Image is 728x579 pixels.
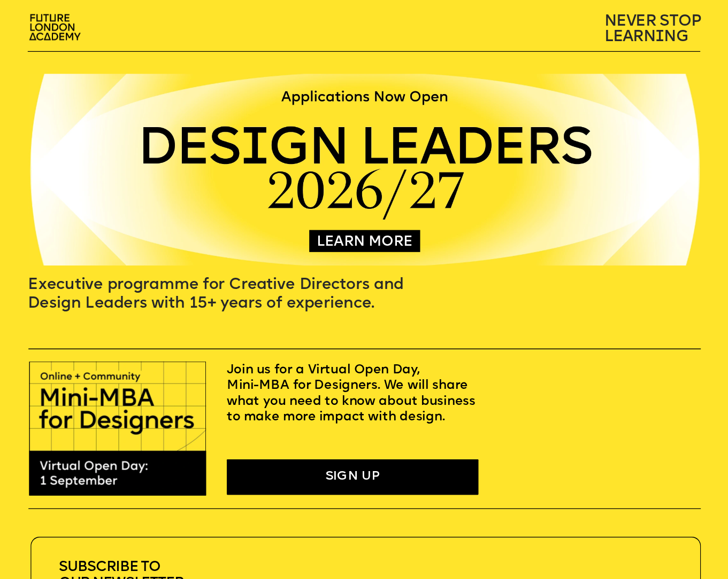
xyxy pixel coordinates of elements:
[24,10,88,47] img: upload-2f72e7a8-3806-41e8-b55b-d754ac055a4a.png
[28,277,408,311] span: Executive programme for Creative Directors and Design Leaders with 15+ years of experience.
[604,29,688,45] span: LEARN NG
[317,235,412,250] a: LEARN MORE
[655,29,664,45] span: I
[227,364,419,378] a: Join us for a Virtual Open Day,
[604,13,701,30] span: NEVER STOP
[227,380,479,425] a: Mini-MBA for Designers. We will share what you need to know about business to make more impact wi...
[28,74,701,265] img: image-c542eb99-4ad9-46bd-9416-a9c33b085b2d.jpg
